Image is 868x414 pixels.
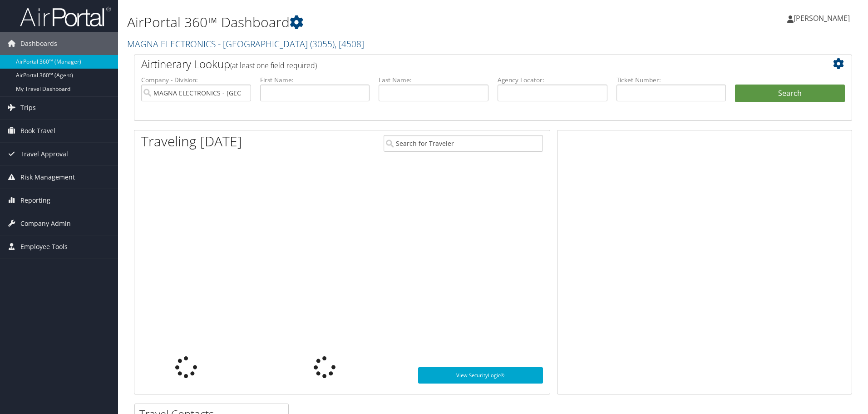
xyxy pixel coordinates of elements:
input: Search for Traveler [384,135,543,152]
a: View SecurityLogic® [418,367,543,384]
img: airportal-logo.png [20,6,111,27]
a: [PERSON_NAME] [787,5,859,32]
h2: Airtinerary Lookup [141,56,785,72]
h1: AirPortal 360™ Dashboard [127,13,615,32]
a: MAGNA ELECTRONICS - [GEOGRAPHIC_DATA] [127,38,364,50]
span: , [ 4508 ] [335,38,364,50]
h1: Traveling [DATE] [141,132,242,151]
span: Book Travel [20,120,55,142]
label: Last Name: [379,75,488,85]
label: Agency Locator: [498,75,607,85]
button: Search [735,85,845,103]
span: [PERSON_NAME] [794,13,850,23]
span: Travel Approval [20,143,68,165]
span: (at least one field required) [230,60,317,70]
span: Risk Management [20,166,75,189]
span: ( 3055 ) [310,38,335,50]
span: Trips [20,96,36,119]
label: Ticket Number: [616,75,726,85]
span: Dashboards [20,32,57,55]
span: Company Admin [20,212,71,235]
label: First Name: [260,75,370,85]
span: Reporting [20,189,50,212]
label: Company - Division: [141,75,251,85]
span: Employee Tools [20,235,68,258]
